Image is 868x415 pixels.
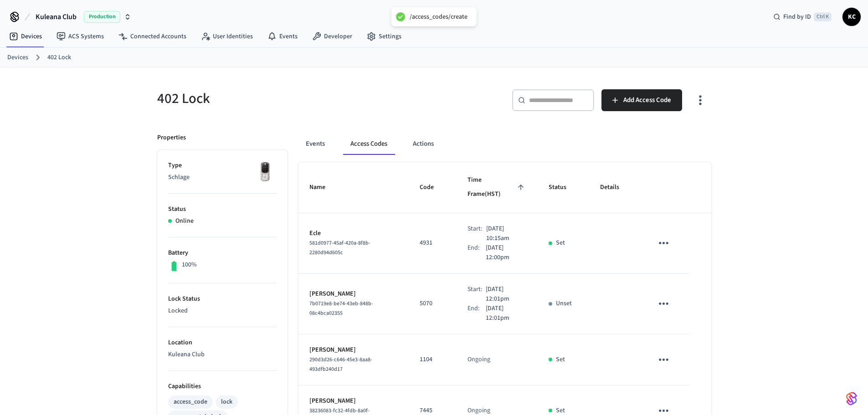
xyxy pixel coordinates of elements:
p: Type [168,161,277,170]
p: Location [168,338,277,348]
p: Locked [168,306,277,316]
p: Schlage [168,173,277,182]
span: Add Access Code [623,94,671,106]
div: End: [467,243,486,262]
p: Kuleana Club [168,350,277,359]
span: 290d3d26-c646-45e3-8aa8-493dfb240d17 [309,356,372,373]
div: /access_codes/create [410,13,467,21]
div: Find by IDCtrl K [766,9,839,25]
span: Find by ID [783,12,811,21]
p: Set [556,238,565,248]
p: [PERSON_NAME] [309,289,398,299]
span: Name [309,180,337,195]
p: [DATE] 10:15am [486,224,527,243]
a: User Identities [194,28,260,45]
p: Unset [556,299,572,308]
p: Lock Status [168,294,277,304]
p: [DATE] 12:00pm [486,243,527,262]
button: Access Codes [343,133,395,155]
p: Capabilities [168,382,277,391]
p: Online [175,216,194,226]
span: Code [420,180,446,195]
div: Start: [467,285,486,304]
p: 5070 [420,299,446,308]
div: End: [467,304,486,323]
img: Yale Assure Touchscreen Wifi Smart Lock, Satin Nickel, Front [254,161,277,184]
a: Devices [2,28,49,45]
a: Connected Accounts [111,28,194,45]
span: Time Frame(HST) [467,173,527,202]
span: Status [549,180,578,195]
p: 1104 [420,355,446,364]
a: Events [260,28,305,45]
a: ACS Systems [49,28,111,45]
span: Ctrl K [814,12,832,21]
a: Settings [360,28,409,45]
p: Status [168,205,277,214]
p: [PERSON_NAME] [309,345,398,355]
p: Properties [157,133,186,143]
td: Ongoing [457,334,538,385]
div: access_code [174,397,207,407]
div: Start: [467,224,486,243]
button: Actions [406,133,441,155]
a: 402 Lock [47,53,71,62]
h5: 402 Lock [157,89,429,108]
span: KC [843,9,860,25]
span: 581d0977-45af-420a-8f8b-2280d94d605c [309,239,370,256]
p: Battery [168,248,277,258]
p: 4931 [420,238,446,248]
img: SeamLogoGradient.69752ec5.svg [846,391,857,406]
span: Kuleana Club [36,11,77,22]
button: Events [298,133,332,155]
div: lock [221,397,232,407]
span: Production [84,11,120,23]
a: Developer [305,28,360,45]
p: [DATE] 12:01pm [486,304,527,323]
a: Devices [7,53,28,62]
button: KC [842,8,861,26]
p: [DATE] 12:01pm [486,285,527,304]
p: 100% [182,260,197,270]
p: Ecle [309,229,398,238]
span: Details [600,180,631,195]
span: 7b0719e8-be74-43eb-848b-08c4bca02355 [309,300,373,317]
p: [PERSON_NAME] [309,396,398,406]
button: Add Access Code [601,89,682,111]
div: ant example [298,133,711,155]
p: Set [556,355,565,364]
